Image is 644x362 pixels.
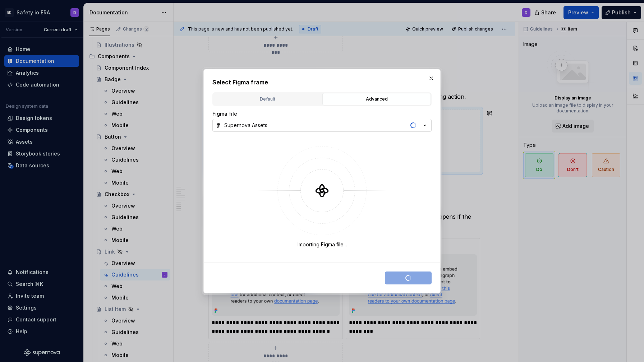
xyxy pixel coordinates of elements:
div: Supernova Assets [224,122,267,129]
div: Importing Figma file... [298,241,347,248]
button: Supernova Assets [212,119,432,132]
label: Figma file [212,110,237,117]
div: Advanced [325,96,428,103]
h2: Select Figma frame [212,78,432,87]
div: Default [216,96,319,103]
